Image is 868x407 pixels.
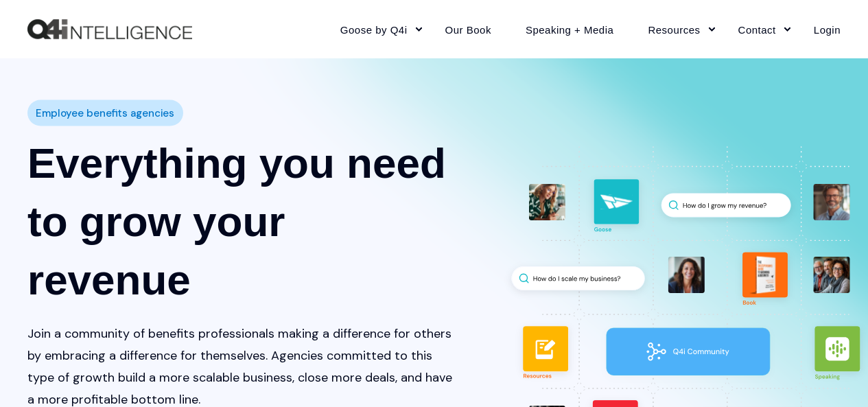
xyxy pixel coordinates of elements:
a: Back to Home [27,19,192,40]
h1: Everything you need to grow your revenue [27,133,458,308]
img: Q4intelligence, LLC logo [27,19,192,40]
span: Employee benefits agencies [36,103,174,123]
